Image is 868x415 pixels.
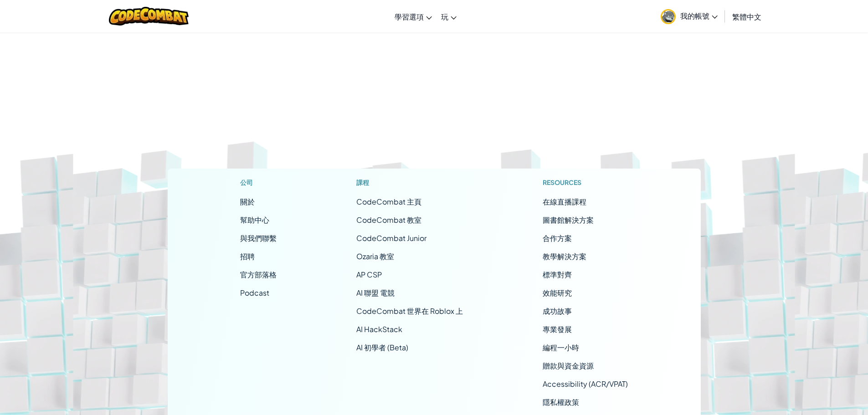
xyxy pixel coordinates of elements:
a: AI 聯盟 電競 [356,288,395,297]
a: CodeCombat 世界在 Roblox 上 [356,306,463,316]
span: 學習選項 [395,12,424,21]
a: Podcast [240,288,269,297]
h1: 公司 [240,178,277,187]
a: 隱私權政策 [543,397,579,407]
a: 我的帳號 [656,2,722,31]
a: AP CSP [356,270,382,279]
a: CodeCombat Junior [356,233,426,243]
a: 學習選項 [390,4,437,29]
a: 官方部落格 [240,270,277,279]
img: CodeCombat logo [109,7,189,26]
span: CodeCombat 主頁 [356,197,421,206]
span: 玩 [441,12,448,21]
a: 贈款與資金資源 [543,361,594,370]
a: 繁體中文 [728,4,766,29]
a: 招聘 [240,251,255,261]
a: CodeCombat 教室 [356,215,421,225]
span: 我的帳號 [680,11,718,20]
span: 與我們聯繫 [240,233,277,243]
h1: 課程 [356,178,463,187]
a: 關於 [240,197,255,206]
img: avatar [661,9,676,24]
span: 繁體中文 [732,12,761,21]
a: 玩 [437,4,461,29]
a: 教學解決方案 [543,251,586,261]
a: 專業發展 [543,324,572,334]
a: 成功故事 [543,306,572,316]
a: 幫助中心 [240,215,269,225]
a: 效能研究 [543,288,572,297]
a: 標準對齊 [543,270,572,279]
a: Ozaria 教室 [356,251,394,261]
a: 編程一小時 [543,343,579,352]
a: 圖書館解決方案 [543,215,594,225]
a: AI HackStack [356,324,402,334]
a: 合作方案 [543,233,572,243]
a: AI 初學者 (Beta) [356,343,408,352]
a: Accessibility (ACR/VPAT) [543,379,628,389]
h1: Resources [543,178,628,187]
a: 在線直播課程 [543,197,586,206]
